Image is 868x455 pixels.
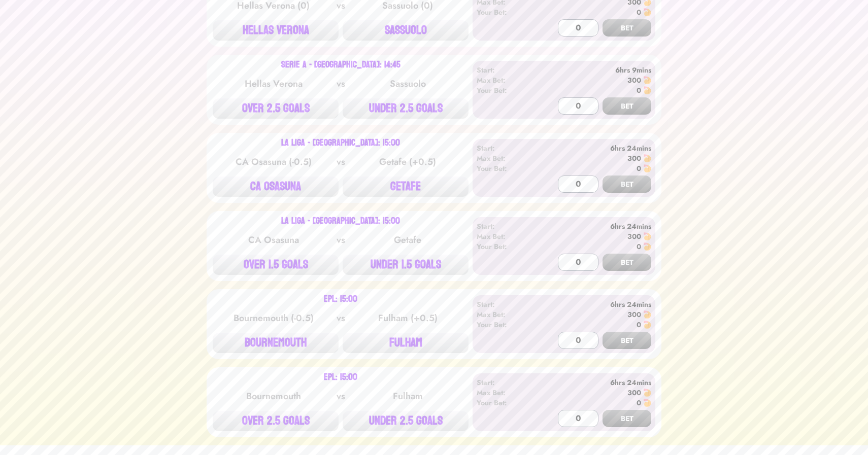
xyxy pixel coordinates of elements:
div: Start: [477,377,535,388]
div: CA Osasuna (-0.5) [222,155,325,169]
img: 🍤 [643,76,651,84]
div: Serie A - [GEOGRAPHIC_DATA]: 14:45 [281,61,400,69]
div: Fulham (+0.5) [356,311,459,325]
img: 🍤 [643,321,651,329]
div: vs [335,389,347,403]
div: 300 [627,153,641,163]
div: 6hrs 24mins [535,221,651,231]
div: vs [335,311,347,325]
img: 🍤 [643,242,651,251]
div: Fulham [356,389,459,403]
img: 🍤 [643,389,651,397]
div: La Liga - [GEOGRAPHIC_DATA]: 15:00 [281,139,400,147]
div: Start: [477,65,535,75]
button: UNDER 1.5 GOALS [343,255,469,275]
div: Start: [477,143,535,153]
div: EPL: 15:00 [324,373,357,381]
div: vs [335,233,347,247]
div: Max Bet: [477,309,535,320]
button: OVER 2.5 GOALS [213,98,339,119]
img: 🍤 [643,399,651,407]
div: Your Bet: [477,7,535,17]
div: 300 [627,388,641,398]
div: Max Bet: [477,75,535,85]
button: BET [603,97,651,115]
div: La Liga - [GEOGRAPHIC_DATA]: 15:00 [281,217,400,225]
button: BET [603,332,651,349]
div: 0 [637,398,641,408]
img: 🍤 [643,8,651,16]
button: BET [603,254,651,271]
div: 0 [637,7,641,17]
div: Bournemouth (-0.5) [222,311,325,325]
button: BET [603,176,651,193]
img: 🍤 [643,232,651,240]
div: 0 [637,85,641,95]
div: Your Bet: [477,320,535,330]
div: 300 [627,231,641,241]
img: 🍤 [643,164,651,172]
div: Max Bet: [477,388,535,398]
div: 300 [627,309,641,320]
button: OVER 1.5 GOALS [213,255,339,275]
img: 🍤 [643,86,651,94]
div: 6hrs 24mins [535,299,651,309]
div: Your Bet: [477,241,535,252]
button: FULHAM [343,333,469,353]
div: EPL: 15:00 [324,295,357,303]
div: Start: [477,221,535,231]
button: GETAFE [343,177,469,197]
button: UNDER 2.5 GOALS [343,411,469,431]
button: OVER 2.5 GOALS [213,411,339,431]
div: 0 [637,241,641,252]
div: 0 [637,320,641,330]
div: Start: [477,299,535,309]
div: Max Bet: [477,153,535,163]
div: 0 [637,163,641,173]
img: 🍤 [643,154,651,162]
div: 6hrs 9mins [535,65,651,75]
button: UNDER 2.5 GOALS [343,98,469,119]
div: Your Bet: [477,163,535,173]
button: SASSUOLO [343,20,469,41]
div: Hellas Verona [222,77,325,91]
div: vs [335,155,347,169]
div: Max Bet: [477,231,535,241]
div: Bournemouth [222,389,325,403]
div: vs [335,77,347,91]
img: 🍤 [643,310,651,319]
button: BET [603,410,651,427]
div: 6hrs 24mins [535,143,651,153]
div: 6hrs 24mins [535,377,651,388]
div: Your Bet: [477,398,535,408]
div: Getafe (+0.5) [356,155,459,169]
div: Your Bet: [477,85,535,95]
button: HELLAS VERONA [213,20,339,41]
button: BOURNEMOUTH [213,333,339,353]
div: Getafe [356,233,459,247]
button: BET [603,19,651,37]
div: Sassuolo [356,77,459,91]
div: CA Osasuna [222,233,325,247]
button: CA OSASUNA [213,177,339,197]
div: 300 [627,75,641,85]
